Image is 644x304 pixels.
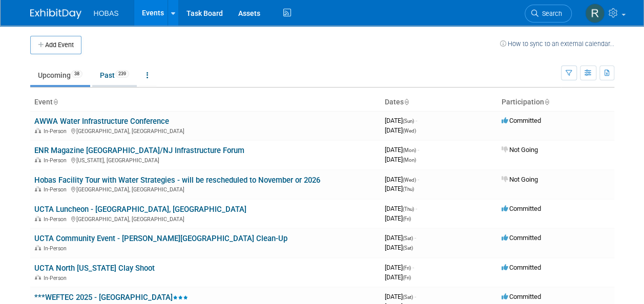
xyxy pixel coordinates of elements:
span: [DATE] [385,214,411,222]
span: Not Going [502,176,538,183]
span: (Sat) [403,294,413,300]
span: (Mon) [403,157,416,163]
span: (Sat) [403,245,413,251]
span: - [416,117,417,124]
a: ***WEFTEC 2025 - [GEOGRAPHIC_DATA] [34,293,188,302]
span: Search [538,10,562,17]
img: In-Person Event [35,157,41,162]
span: [DATE] [385,293,416,300]
span: [DATE] [385,234,416,242]
span: [DATE] [385,185,414,192]
span: [DATE] [385,176,419,183]
div: [GEOGRAPHIC_DATA], [GEOGRAPHIC_DATA] [34,126,377,135]
img: ExhibitDay [30,9,81,19]
span: (Sun) [403,118,414,124]
a: Upcoming38 [30,66,90,85]
img: In-Person Event [35,128,41,133]
span: (Fri) [403,275,411,280]
th: Dates [381,94,497,111]
span: - [416,205,417,212]
span: (Thu) [403,206,414,212]
span: - [414,293,416,300]
span: (Thu) [403,186,414,192]
span: - [414,234,416,242]
span: Committed [502,117,541,124]
img: Rebecca Gonchar [585,4,605,23]
a: ENR Magazine [GEOGRAPHIC_DATA]/NJ Infrastructure Forum [34,146,244,155]
span: [DATE] [385,273,411,281]
span: In-Person [44,245,70,252]
button: Add Event [30,36,81,54]
span: (Sat) [403,235,413,241]
span: HOBAS [94,9,119,17]
span: (Mon) [403,147,416,153]
div: [GEOGRAPHIC_DATA], [GEOGRAPHIC_DATA] [34,185,377,193]
span: Committed [502,205,541,212]
th: Event [30,94,381,111]
span: (Fri) [403,265,411,271]
img: In-Person Event [35,275,41,280]
span: In-Person [44,216,70,223]
span: [DATE] [385,205,417,212]
span: [DATE] [385,156,416,163]
img: In-Person Event [35,245,41,250]
a: UCTA North [US_STATE] Clay Shoot [34,264,155,273]
a: Sort by Event Name [53,98,58,106]
img: In-Person Event [35,216,41,221]
div: [US_STATE], [GEOGRAPHIC_DATA] [34,156,377,164]
a: Sort by Start Date [404,98,409,106]
div: [GEOGRAPHIC_DATA], [GEOGRAPHIC_DATA] [34,214,377,223]
span: (Fri) [403,216,411,222]
a: UCTA Luncheon - [GEOGRAPHIC_DATA], [GEOGRAPHIC_DATA] [34,205,246,214]
span: [DATE] [385,264,414,271]
a: UCTA Community Event - [PERSON_NAME][GEOGRAPHIC_DATA] Clean-Up [34,234,287,243]
span: 38 [71,70,82,78]
span: Committed [502,293,541,300]
span: In-Person [44,157,70,164]
span: - [412,264,414,271]
span: Committed [502,264,541,271]
img: In-Person Event [35,186,41,191]
a: Search [525,5,572,23]
span: 239 [115,70,129,78]
a: Sort by Participation Type [544,98,549,106]
a: AWWA Water Infrastructure Conference [34,117,169,126]
span: - [418,176,419,183]
span: - [418,146,419,154]
span: [DATE] [385,244,413,251]
a: Past239 [92,66,137,85]
a: How to sync to an external calendar... [500,40,614,48]
span: (Wed) [403,128,416,134]
span: (Wed) [403,177,416,183]
span: [DATE] [385,126,416,134]
a: Hobas Facility Tour with Water Strategies - will be rescheduled to November or 2026 [34,176,320,185]
span: In-Person [44,128,70,135]
span: [DATE] [385,146,419,154]
th: Participation [497,94,614,111]
span: [DATE] [385,117,417,124]
span: In-Person [44,275,70,281]
span: Committed [502,234,541,242]
span: In-Person [44,186,70,193]
span: Not Going [502,146,538,154]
